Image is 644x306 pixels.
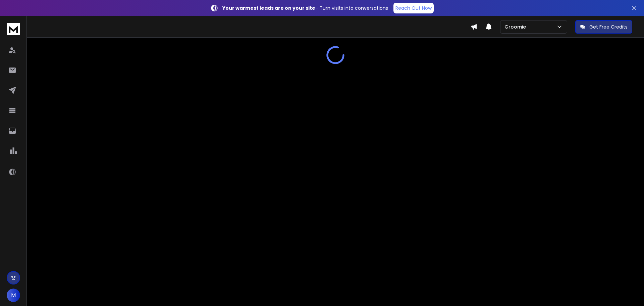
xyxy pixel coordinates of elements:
img: logo [7,23,20,35]
button: M [7,289,20,302]
p: Groomie [504,24,529,30]
strong: Your warmest leads are on your site [222,5,315,11]
a: Reach Out Now [393,3,434,13]
p: Reach Out Now [395,5,432,11]
button: Get Free Credits [575,20,632,34]
p: Get Free Credits [589,24,628,30]
p: – Turn visits into conversations [222,5,388,11]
